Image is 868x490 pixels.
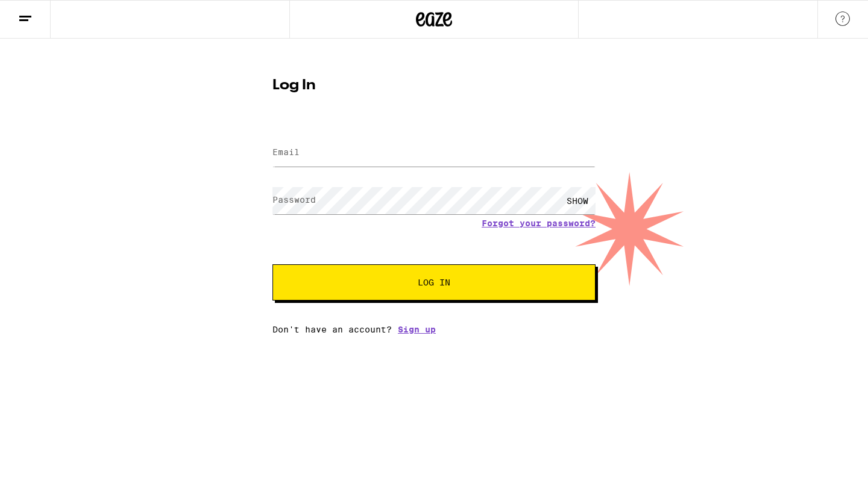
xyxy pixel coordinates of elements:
[272,264,596,301] button: Log In
[272,325,596,334] div: Don't have an account?
[272,195,316,205] label: Password
[398,325,436,334] a: Sign up
[482,218,596,228] a: Forgot your password?
[559,187,596,214] div: SHOW
[272,139,596,167] input: Email
[272,147,300,157] label: Email
[418,278,450,287] span: Log In
[272,78,596,93] h1: Log In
